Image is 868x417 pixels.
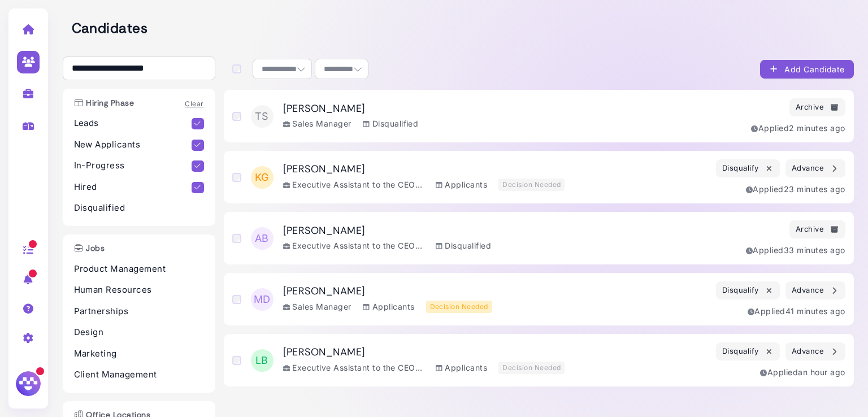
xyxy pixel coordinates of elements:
[498,362,565,374] div: Decision Needed
[74,347,204,360] p: Marketing
[498,179,565,191] div: Decision Needed
[784,184,845,194] time: Aug 15, 2025
[283,225,492,237] h3: [PERSON_NAME]
[436,362,488,373] div: Applicants
[796,102,839,114] div: Archive
[251,105,274,128] span: TS
[746,183,845,195] div: Applied
[283,163,565,176] h3: [PERSON_NAME]
[785,159,845,177] button: Advance
[283,118,351,129] div: Sales Manager
[789,98,845,116] button: Archive
[792,285,839,297] div: Advance
[426,301,492,313] div: Decision Needed
[796,224,839,236] div: Archive
[785,306,845,316] time: Aug 15, 2025
[68,244,111,253] h3: Jobs
[363,118,419,129] div: Disqualified
[789,123,845,133] time: Aug 15, 2025
[14,370,42,398] img: Megan
[363,301,415,312] div: Applicants
[716,342,780,360] button: Disqualify
[72,20,854,37] h2: Candidates
[283,362,424,373] div: Executive Assistant to the CEO ([GEOGRAPHIC_DATA] TIME ZONE)
[751,122,845,134] div: Applied
[436,179,488,190] div: Applicants
[722,346,774,358] div: Disqualify
[722,285,774,297] div: Disqualify
[283,301,351,312] div: Sales Manager
[716,281,780,299] button: Disqualify
[251,166,274,189] span: KG
[784,245,845,255] time: Aug 15, 2025
[74,202,204,215] p: Disqualified
[185,99,203,108] a: Clear
[68,98,140,108] h3: Hiring Phase
[769,63,845,75] div: Add Candidate
[789,220,845,238] button: Archive
[746,244,845,256] div: Applied
[251,288,274,311] span: MD
[760,366,845,378] div: Applied
[760,60,854,79] button: Add Candidate
[716,159,780,177] button: Disqualify
[74,284,204,297] p: Human Resources
[436,240,492,251] div: Disqualified
[792,346,839,358] div: Advance
[283,346,565,359] h3: [PERSON_NAME]
[283,285,492,298] h3: [PERSON_NAME]
[283,103,419,115] h3: [PERSON_NAME]
[74,138,192,151] p: New Applicants
[74,305,204,318] p: Partnerships
[74,159,192,172] p: In-Progress
[74,117,192,130] p: Leads
[283,240,424,251] div: Executive Assistant to the CEO ([GEOGRAPHIC_DATA] TIME ZONE)
[283,179,424,190] div: Executive Assistant to the CEO ([GEOGRAPHIC_DATA] TIME ZONE)
[74,326,204,339] p: Design
[785,281,845,299] button: Advance
[251,227,274,250] span: AB
[74,181,192,194] p: Hired
[74,368,204,381] p: Client Management
[792,163,839,175] div: Advance
[785,342,845,360] button: Advance
[74,263,204,276] p: Product Management
[748,305,845,317] div: Applied
[251,349,274,372] span: LB
[722,163,774,175] div: Disqualify
[798,367,845,377] time: Aug 15, 2025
